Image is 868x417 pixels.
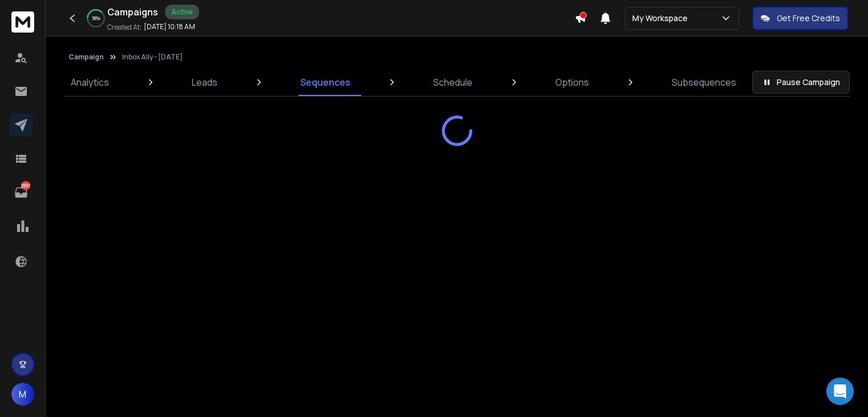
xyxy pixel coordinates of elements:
[11,383,34,406] button: M
[185,69,224,96] a: Leads
[165,5,199,19] div: Active
[107,5,158,19] h1: Campaigns
[672,75,736,89] p: Subsequences
[665,69,743,96] a: Subsequences
[826,378,854,405] div: Open Intercom Messenger
[10,181,33,204] a: 2851
[92,15,100,22] p: 38 %
[752,71,850,94] button: Pause Campaign
[21,181,30,190] p: 2851
[753,7,848,30] button: Get Free Credits
[107,23,142,32] p: Created At:
[71,75,109,89] p: Analytics
[144,22,195,31] p: [DATE] 10:18 AM
[122,53,183,62] p: Inbox Ally - [DATE]
[192,75,217,89] p: Leads
[777,13,840,24] p: Get Free Credits
[293,69,357,96] a: Sequences
[548,69,596,96] a: Options
[426,69,479,96] a: Schedule
[632,13,692,24] p: My Workspace
[433,75,473,89] p: Schedule
[64,69,116,96] a: Analytics
[555,75,589,89] p: Options
[300,75,350,89] p: Sequences
[68,53,104,62] button: Campaign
